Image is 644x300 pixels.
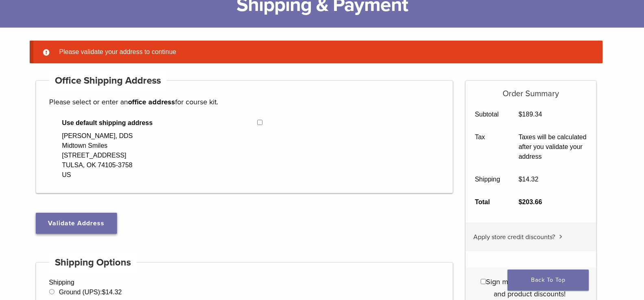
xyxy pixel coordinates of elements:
span: $ [102,289,106,296]
th: Tax [466,126,510,168]
bdi: 203.66 [518,199,542,205]
th: Total [466,191,510,214]
label: Ground (UPS): [59,289,122,296]
h4: Shipping Options [49,253,137,272]
p: Please select or enter an for course kit. [49,96,440,108]
th: Subtotal [466,103,510,126]
button: Validate Address [36,213,117,234]
h4: Office Shipping Address [49,71,167,91]
td: Taxes will be calculated after you validate your address [510,126,596,168]
input: Sign me up for news updates and product discounts! [481,279,486,284]
h5: Order Summary [466,81,596,99]
span: $ [518,176,522,183]
li: Please validate your address to continue [56,47,590,57]
span: Use default shipping address [62,118,258,128]
strong: office address [128,97,175,106]
span: Apply store credit discounts? [473,233,555,241]
bdi: 14.32 [102,289,122,296]
bdi: 14.32 [518,176,538,183]
span: $ [518,111,522,118]
div: [PERSON_NAME], DDS Midtown Smiles [STREET_ADDRESS] TULSA, OK 74105-3758 US [62,131,133,180]
span: $ [518,199,522,205]
a: Back To Top [507,270,589,291]
span: Sign me up for news updates and product discounts! [486,277,579,298]
th: Shipping [466,168,510,191]
img: caret.svg [559,235,562,239]
bdi: 189.34 [518,111,542,118]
